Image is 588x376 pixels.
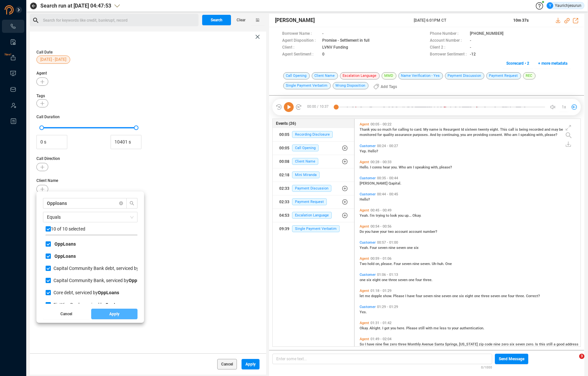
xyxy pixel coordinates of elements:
span: Search run at [DATE] 04:47:53 [40,2,111,10]
span: with, [431,165,439,169]
span: to [386,213,390,218]
img: prodigal-logo [5,5,41,14]
span: I [405,294,407,298]
span: zero. [526,342,535,346]
span: hold [367,262,375,266]
span: Search [211,15,222,25]
span: -12 [470,51,476,58]
span: [PERSON_NAME] [360,181,388,186]
span: four [415,278,423,282]
button: Search [202,15,231,25]
span: 00:44 - 00:45 [376,192,399,196]
span: six [367,278,372,282]
span: on, [375,262,381,266]
span: assurance [395,133,413,137]
b: OppLoans [54,254,76,259]
span: am [512,133,518,137]
span: Scorecard • 2 [506,58,529,69]
span: Apply [109,309,119,319]
span: to [410,127,414,132]
li: Inbox [2,83,24,96]
span: Is [535,342,539,346]
span: one [452,294,459,298]
span: Thank [360,127,371,132]
span: Client 2 [36,200,260,206]
span: being [519,127,529,132]
span: nine [375,342,383,346]
b: OppLoans [98,290,119,295]
span: [DATE] - [DATE] [40,55,66,64]
span: Yeah. [360,246,370,250]
span: monitored [360,133,377,137]
span: [US_STATE] [459,342,479,346]
iframe: Intercom live chat [566,354,581,369]
span: Do [360,230,365,234]
span: Phone Number : [430,31,467,37]
span: for [392,127,398,132]
button: Add Tags [369,81,401,92]
span: Customer [360,305,376,309]
span: authentication. [460,326,484,330]
span: good [556,342,565,346]
span: Call Opening [283,72,310,79]
span: please? [545,133,557,137]
span: one [501,294,508,298]
span: Customer [360,192,376,196]
span: you [371,127,377,132]
span: close-circle [119,201,123,205]
button: Clear [231,15,251,25]
span: 00:45 - 00:49 [369,208,393,212]
button: Cancel [217,359,237,369]
span: Agent [360,289,369,293]
span: three [481,294,491,298]
span: code [485,342,493,346]
span: Single Payment Verbatim [283,82,331,89]
div: 09:39 [279,224,289,234]
span: Customer [360,240,376,245]
span: My [423,127,429,132]
span: am [407,165,413,169]
span: I [382,326,384,330]
span: one [474,294,481,298]
span: two [388,230,395,234]
span: Agent [360,208,369,212]
span: Okay. [360,326,369,330]
span: here. [397,326,406,330]
span: seven [398,278,409,282]
span: sixteen [465,127,478,132]
button: 09:39Single Payment Verbatim [273,222,354,235]
span: Promise - Settlement in full [322,37,369,44]
span: are [467,133,473,137]
span: I'm [370,213,376,218]
span: Id [461,127,465,132]
span: five [383,342,390,346]
span: Cancel [60,309,72,319]
span: Name Verification - Yes [398,72,443,79]
div: 00:05 [279,143,289,153]
span: twenty [478,127,490,132]
span: zip [479,342,485,346]
span: Send Message [499,354,524,364]
span: four [508,294,515,298]
span: Single Payment Verbatim [292,225,340,232]
span: Agent [360,160,369,164]
span: eight [465,294,474,298]
span: 00:24 - 00:27 [376,144,399,148]
span: your [452,326,460,330]
span: Equals [47,212,134,222]
span: seven. [420,262,432,266]
span: speaking [415,165,431,169]
span: three [398,342,408,346]
span: Tags [36,94,45,98]
span: Springs, [445,342,459,346]
span: [PERSON_NAME] [275,16,315,24]
span: Who [504,133,512,137]
span: Clear [237,15,245,25]
span: card. [414,127,423,132]
span: Client Name [292,158,318,165]
span: look [390,213,398,218]
span: zero [501,342,510,346]
button: Send Message [495,354,528,364]
span: seven [442,294,452,298]
span: 00:00 / 10:37 [302,102,336,112]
